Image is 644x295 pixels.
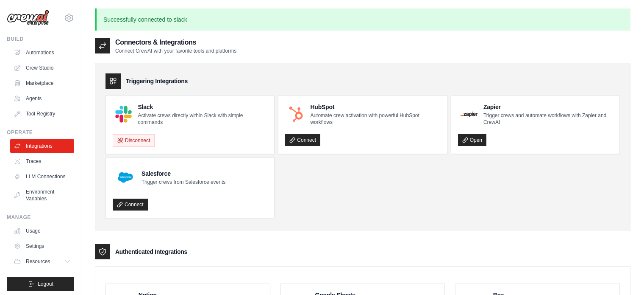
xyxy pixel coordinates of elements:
img: Slack Logo [115,106,132,122]
p: Successfully connected to slack [95,8,630,31]
button: Disconnect [113,134,155,147]
h3: Authenticated Integrations [115,247,187,256]
span: Resources [26,258,50,265]
a: Crew Studio [10,61,74,75]
img: HubSpot Logo [288,106,304,122]
span: Logout [38,281,53,287]
a: Integrations [10,139,74,153]
button: Resources [10,255,74,268]
a: Automations [10,46,74,59]
h4: HubSpot [310,103,440,111]
a: Agents [10,92,74,105]
p: Trigger crews from Salesforce events [142,179,225,185]
h3: Triggering Integrations [126,77,188,85]
img: Logo [7,10,49,26]
a: Marketplace [10,76,74,90]
img: Zapier Logo [461,112,477,117]
a: Connect [285,134,320,146]
a: Connect [113,199,148,211]
div: Operate [7,129,74,136]
img: Salesforce Logo [115,167,136,188]
a: Settings [10,239,74,253]
a: Traces [10,155,74,168]
a: Environment Variables [10,185,74,205]
a: Open [458,134,486,146]
h4: Zapier [483,103,613,111]
a: LLM Connections [10,170,74,183]
p: Activate crews directly within Slack with simple commands [138,112,267,126]
p: Connect CrewAI with your favorite tools and platforms [115,48,236,54]
p: Automate crew activation with powerful HubSpot workflows [310,112,440,126]
a: Usage [10,224,74,238]
div: Manage [7,214,74,221]
h4: Salesforce [142,169,225,178]
a: Tool Registry [10,107,74,121]
h2: Connectors & Integrations [115,37,236,48]
button: Logout [7,277,74,291]
p: Trigger crews and automate workflows with Zapier and CrewAI [483,112,613,126]
div: Build [7,36,74,42]
h4: Slack [138,103,267,111]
